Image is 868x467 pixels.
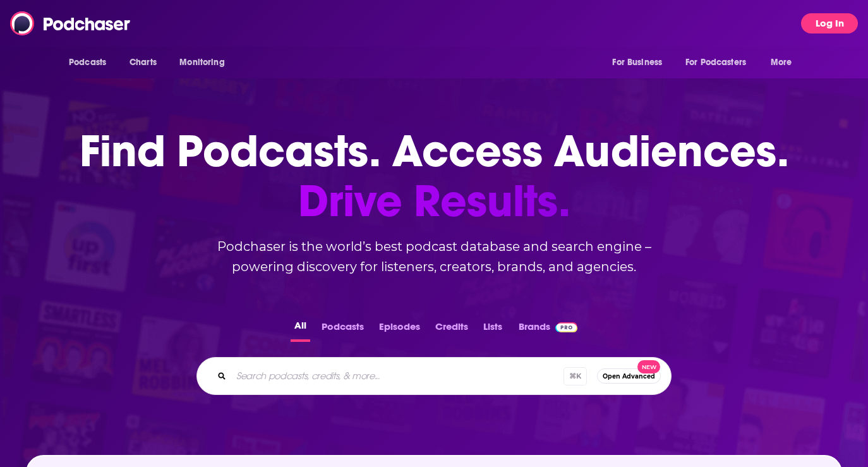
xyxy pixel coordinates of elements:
[564,367,587,385] span: ⌘ K
[318,317,368,342] button: Podcasts
[60,51,123,75] button: open menu
[130,54,157,71] span: Charts
[685,54,746,71] span: For Podcasters
[179,54,224,71] span: Monitoring
[762,51,808,75] button: open menu
[519,317,577,342] a: BrandsPodchaser Pro
[196,357,672,395] div: Search podcasts, credits, & more...
[771,54,792,71] span: More
[121,51,164,75] a: Charts
[231,366,564,386] input: Search podcasts, credits, & more...
[375,317,424,342] button: Episodes
[603,373,655,380] span: Open Advanced
[597,368,661,384] button: Open AdvancedNew
[291,317,310,342] button: All
[612,54,662,71] span: For Business
[555,322,577,332] img: Podchaser Pro
[677,51,764,75] button: open menu
[171,51,241,75] button: open menu
[10,11,131,35] img: Podchaser - Follow, Share and Rate Podcasts
[80,176,789,226] span: Drive Results.
[181,236,687,277] h2: Podchaser is the world’s best podcast database and search engine – powering discovery for listene...
[431,317,472,342] button: Credits
[801,13,858,33] button: Log In
[479,317,506,342] button: Lists
[637,360,660,373] span: New
[603,51,678,75] button: open menu
[80,126,789,226] h1: Find Podcasts. Access Audiences.
[69,54,106,71] span: Podcasts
